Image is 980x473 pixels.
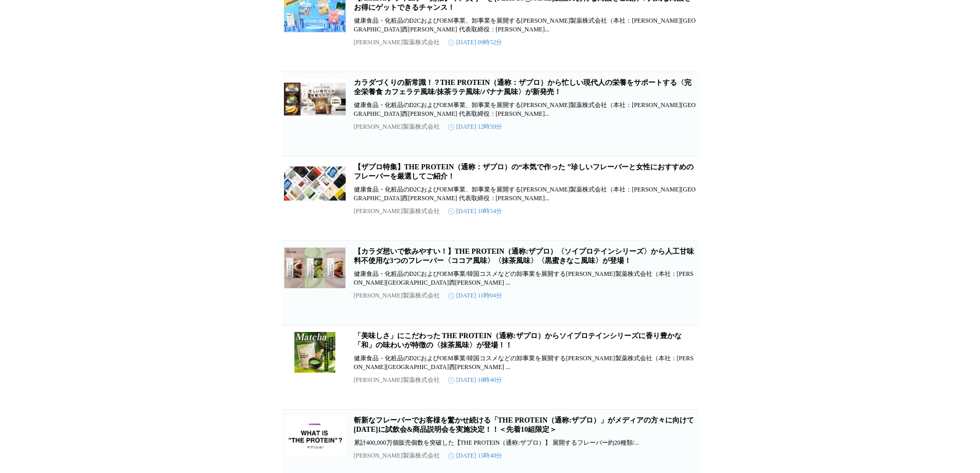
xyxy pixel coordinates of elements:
a: 「美味しさ」にこだわった THE PROTEIN（通称:ザプロ）からソイプロテインシリーズに香り豊かな「和」の味わいが特徴の〈抹茶風味〉が登場！！ [354,332,682,349]
p: [PERSON_NAME]製薬株式会社 [354,376,440,384]
p: [PERSON_NAME]製薬株式会社 [354,451,440,460]
p: 健康食品・化粧品のD2CおよびOEM事業/韓国コスメなどの卸事業を展開する[PERSON_NAME]製薬株式会社（本社：[PERSON_NAME][GEOGRAPHIC_DATA]西[PERSO... [354,270,697,287]
p: [PERSON_NAME]製薬株式会社 [354,38,440,47]
p: 健康食品・化粧品のD2CおよびOEM事業、卸事業を展開する[PERSON_NAME]製薬株式会社（本社：[PERSON_NAME][GEOGRAPHIC_DATA]西[PERSON_NAME] ... [354,185,697,203]
time: [DATE] 09時52分 [448,38,503,47]
a: 斬新なフレーバーでお客様を驚かせ続ける「THE PROTEIN（通称:ザプロ）」がメディアの方々に向けて[DATE]に試飲会&商品説明会を実施決定！！＜先着10組限定＞ [354,416,694,433]
img: 斬新なフレーバーでお客様を驚かせ続ける「THE PROTEIN（通称:ザプロ）」がメディアの方々に向けて2023年12月8日 (金)に試飲会&商品説明会を実施決定！！＜先着10組限定＞ [284,416,346,457]
p: 健康食品・化粧品のD2CおよびOEM事業、卸事業を展開する[PERSON_NAME]製薬株式会社（本社：[PERSON_NAME][GEOGRAPHIC_DATA]西[PERSON_NAME] ... [354,101,697,118]
p: [PERSON_NAME]製薬株式会社 [354,207,440,216]
time: [DATE] 15時40分 [448,451,503,460]
img: 【カラダ想いで飲みやすい！】THE PROTEIN（通称:ザプロ）〈ソイプロテインシリーズ〉から人工甘味料不使用な3つのフレーバー〈ココア風味〉〈抹茶風味〉〈黒蜜きなこ風味〉が登場！ [284,247,346,288]
a: カラダづくりの新常識！？THE PROTEIN（通称：ザプロ）から忙しい現代人の栄養をサポートする〈完全栄養食 カフェラテ風味/抹茶ラテ風味/バナナ風味〉が新発売！ [354,79,692,96]
p: [PERSON_NAME]製薬株式会社 [354,122,440,131]
p: 累計400,000万個販売個数を突破した【THE PROTEIN（通称:ザプロ）】 展開するフレーバー約20種類/... [354,439,697,447]
img: 「美味しさ」にこだわった THE PROTEIN（通称:ザプロ）からソイプロテインシリーズに香り豊かな「和」の味わいが特徴の〈抹茶風味〉が登場！！ [284,331,346,373]
p: [PERSON_NAME]製薬株式会社 [354,291,440,300]
img: カラダづくりの新常識！？THE PROTEIN（通称：ザプロ）から忙しい現代人の栄養をサポートする〈完全栄養食 カフェラテ風味/抹茶ラテ風味/バナナ風味〉が新発売！ [284,78,346,119]
time: [DATE] 12時59分 [448,122,503,131]
time: [DATE] 18時40分 [448,376,503,384]
img: 【ザプロ特集】THE PROTEIN（通称：ザプロ）の“本気で作った ”珍しいフレーバーと女性におすすめのフレーバーを厳選してご紹介！ [284,163,346,204]
p: 健康食品・化粧品のD2CおよびOEM事業、卸事業を展開する[PERSON_NAME]製薬株式会社（本社：[PERSON_NAME][GEOGRAPHIC_DATA]西[PERSON_NAME] ... [354,16,697,34]
a: 【ザプロ特集】THE PROTEIN（通称：ザプロ）の“本気で作った ”珍しいフレーバーと女性におすすめのフレーバーを厳選してご紹介！ [354,163,693,180]
time: [DATE] 10時54分 [448,207,503,216]
time: [DATE] 11時04分 [448,291,502,300]
p: 健康食品・化粧品のD2CおよびOEM事業/韓国コスメなどの卸事業を展開する[PERSON_NAME]製薬株式会社（本社：[PERSON_NAME][GEOGRAPHIC_DATA]西[PERSO... [354,354,697,372]
a: 【カラダ想いで飲みやすい！】THE PROTEIN（通称:ザプロ）〈ソイプロテインシリーズ〉から人工甘味料不使用な3つのフレーバー〈ココア風味〉〈抹茶風味〉〈黒蜜きなこ風味〉が登場！ [354,248,694,265]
